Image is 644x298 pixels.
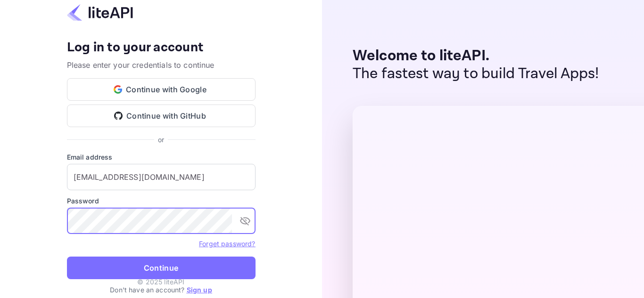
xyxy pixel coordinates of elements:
[199,239,255,248] a: Forget password?
[67,40,256,56] h4: Log in to your account
[353,47,599,65] p: Welcome to liteAPI.
[137,277,184,287] p: © 2025 liteAPI
[67,257,256,279] button: Continue
[67,78,256,101] button: Continue with Google
[219,215,231,226] keeper-lock: Open Keeper Popup
[187,286,212,294] a: Sign up
[199,240,255,248] a: Forget password?
[67,59,256,71] p: Please enter your credentials to continue
[67,164,256,190] input: Enter your email address
[236,211,255,230] button: toggle password visibility
[67,285,256,295] p: Don't have an account?
[67,196,256,206] label: Password
[353,65,599,83] p: The fastest way to build Travel Apps!
[158,135,164,145] p: or
[67,152,256,162] label: Email address
[67,3,133,22] img: liteapi
[67,105,256,127] button: Continue with GitHub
